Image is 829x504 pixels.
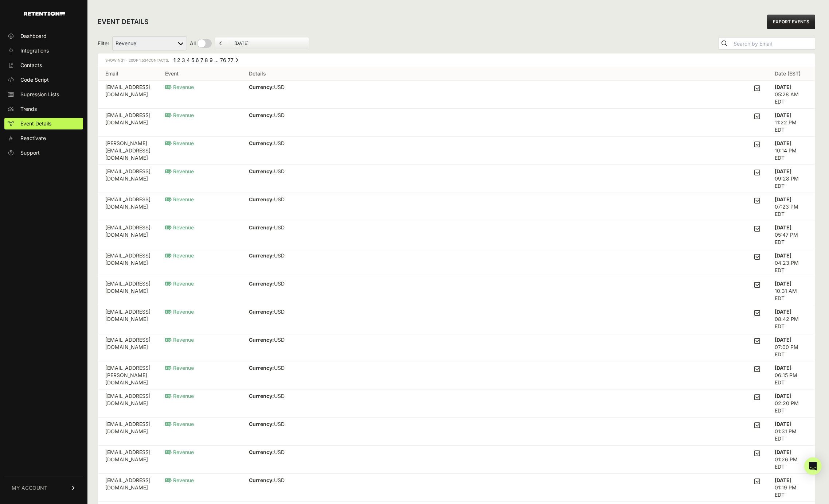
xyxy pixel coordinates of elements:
[249,280,331,287] p: USD
[165,309,194,315] span: Revenue
[172,57,238,66] div: Pagination
[98,474,158,502] td: [EMAIL_ADDRESS][DOMAIN_NAME]
[767,15,815,29] a: EXPORT EVENTS
[4,118,83,129] a: Event Details
[173,57,176,63] em: Page 1
[732,39,815,49] input: Search by Email
[20,149,40,156] span: Support
[182,57,185,63] a: Page 3
[4,477,83,499] a: MY ACCOUNT
[249,309,274,315] strong: Currency:
[191,57,194,63] a: Page 5
[196,57,199,63] a: Page 6
[98,277,158,305] td: [EMAIL_ADDRESS][DOMAIN_NAME]
[4,147,83,159] a: Support
[98,221,158,249] td: [EMAIL_ADDRESS][DOMAIN_NAME]
[775,140,791,146] strong: [DATE]
[249,168,274,174] strong: Currency:
[165,140,194,146] span: Revenue
[767,474,815,502] td: 01:19 PM EDT
[220,57,226,63] a: Page 76
[775,196,791,202] strong: [DATE]
[249,84,310,91] p: USD
[165,84,194,90] span: Revenue
[767,193,815,221] td: 07:23 PM EDT
[20,105,37,113] span: Trends
[249,392,310,400] p: USD
[775,365,791,371] strong: [DATE]
[249,449,310,456] p: USD
[775,252,791,259] strong: [DATE]
[98,446,158,474] td: [EMAIL_ADDRESS][DOMAIN_NAME]
[123,58,133,62] span: 1 - 20
[767,249,815,277] td: 04:23 PM EDT
[775,224,791,230] strong: [DATE]
[12,484,47,492] span: MY ACCOUNT
[20,62,42,69] span: Contacts
[98,81,158,109] td: [EMAIL_ADDRESS][DOMAIN_NAME]
[20,120,51,127] span: Event Details
[112,36,187,50] select: Filter
[249,196,274,202] strong: Currency:
[24,12,65,16] img: Retention.com
[767,305,815,333] td: 08:42 PM EDT
[4,103,83,115] a: Trends
[249,393,274,399] strong: Currency:
[20,47,49,54] span: Integrations
[767,221,815,249] td: 05:47 PM EDT
[98,249,158,277] td: [EMAIL_ADDRESS][DOMAIN_NAME]
[249,252,312,259] p: USD
[249,224,274,230] strong: Currency:
[775,280,791,287] strong: [DATE]
[249,449,274,455] strong: Currency:
[98,418,158,446] td: [EMAIL_ADDRESS][DOMAIN_NAME]
[775,393,791,399] strong: [DATE]
[775,477,791,483] strong: [DATE]
[249,365,274,371] strong: Currency:
[138,58,169,62] span: Contacts.
[98,17,149,27] h2: EVENT DETAILS
[98,193,158,221] td: [EMAIL_ADDRESS][DOMAIN_NAME]
[4,30,83,42] a: Dashboard
[4,132,83,144] a: Reactivate
[20,32,47,40] span: Dashboard
[249,140,274,146] strong: Currency:
[249,420,307,428] p: USD
[20,135,46,142] span: Reactivate
[767,277,815,305] td: 10:31 AM EDT
[767,81,815,109] td: 05:28 AM EDT
[165,252,194,259] span: Revenue
[98,137,158,165] td: [PERSON_NAME][EMAIL_ADDRESS][DOMAIN_NAME]
[775,421,791,427] strong: [DATE]
[165,168,194,174] span: Revenue
[200,57,203,63] a: Page 7
[249,336,311,344] p: USD
[775,84,791,90] strong: [DATE]
[767,418,815,446] td: 01:31 PM EDT
[767,67,815,81] th: Date (EST)
[165,280,194,287] span: Revenue
[98,305,158,333] td: [EMAIL_ADDRESS][DOMAIN_NAME]
[165,337,194,343] span: Revenue
[4,59,83,71] a: Contacts
[775,112,791,118] strong: [DATE]
[249,252,274,259] strong: Currency:
[165,449,194,455] span: Revenue
[249,196,309,203] p: USD
[105,57,169,64] div: Showing of
[804,457,822,475] div: Open Intercom Messenger
[214,57,219,63] span: …
[165,112,194,118] span: Revenue
[98,40,109,47] span: Filter
[165,393,194,399] span: Revenue
[158,67,242,81] th: Event
[249,112,310,119] p: USD
[767,165,815,193] td: 09:28 PM EDT
[20,91,59,98] span: Supression Lists
[98,67,158,81] th: Email
[165,196,194,202] span: Revenue
[242,67,767,81] th: Details
[98,361,158,389] td: [EMAIL_ADDRESS][PERSON_NAME][DOMAIN_NAME]
[228,57,234,63] a: Page 77
[775,449,791,455] strong: [DATE]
